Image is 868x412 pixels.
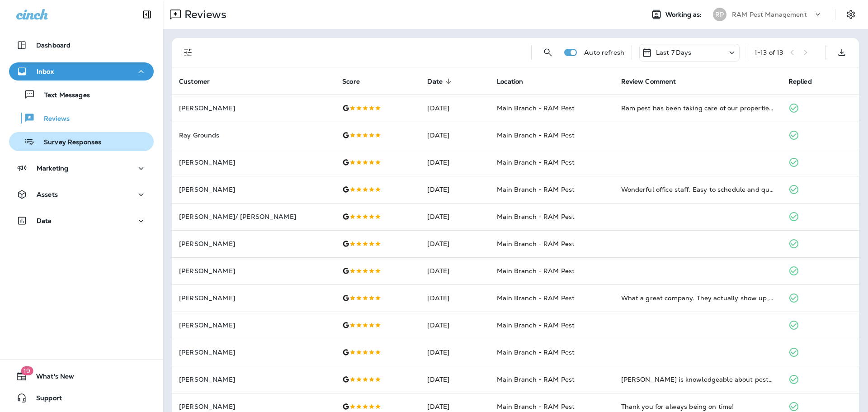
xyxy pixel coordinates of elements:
[420,366,490,393] td: [DATE]
[833,43,851,62] button: Export as CSV
[27,394,62,405] span: Support
[621,185,774,194] div: Wonderful office staff. Easy to schedule and quick to respond to my property pest control needs.
[179,78,210,85] span: Customer
[342,77,372,85] span: Score
[420,149,490,176] td: [DATE]
[37,165,68,172] p: Marketing
[497,348,575,356] span: Main Branch - RAM Pest
[36,42,71,49] p: Dashboard
[420,230,490,257] td: [DATE]
[788,78,812,85] span: Replied
[755,49,783,56] div: 1 - 13 of 13
[181,8,226,21] p: Reviews
[420,284,490,312] td: [DATE]
[621,77,688,85] span: Review Comment
[497,158,575,166] span: Main Branch - RAM Pest
[497,78,523,85] span: Location
[9,36,154,54] button: Dashboard
[9,109,154,128] button: Reviews
[9,159,154,177] button: Marketing
[497,375,575,384] span: Main Branch - RAM Pest
[497,104,575,112] span: Main Branch - RAM Pest
[420,122,490,149] td: [DATE]
[584,49,624,56] p: Auto refresh
[9,85,154,104] button: Text Messages
[539,43,557,62] button: Search Reviews
[420,257,490,284] td: [DATE]
[656,49,692,56] p: Last 7 Days
[179,43,197,62] button: Filters
[497,403,575,411] span: Main Branch - RAM Pest
[420,176,490,203] td: [DATE]
[732,11,807,18] p: RAM Pest Management
[420,339,490,366] td: [DATE]
[497,321,575,329] span: Main Branch - RAM Pest
[179,186,328,193] p: [PERSON_NAME]
[9,185,154,204] button: Assets
[420,312,490,339] td: [DATE]
[179,349,328,356] p: [PERSON_NAME]
[9,212,154,230] button: Data
[420,203,490,230] td: [DATE]
[621,78,676,85] span: Review Comment
[35,91,90,100] p: Text Messages
[9,62,154,81] button: Inbox
[37,191,58,198] p: Assets
[9,389,154,407] button: Support
[179,376,328,383] p: [PERSON_NAME]
[27,373,74,384] span: What's New
[342,78,360,85] span: Score
[37,217,52,224] p: Data
[37,68,54,75] p: Inbox
[713,8,726,21] div: RP
[179,104,328,112] p: [PERSON_NAME]
[621,104,774,113] div: Ram pest has been taking care of our properties for the last 12 years. They are the best in town....
[179,294,328,302] p: [PERSON_NAME]
[134,5,160,24] button: Collapse Sidebar
[179,240,328,247] p: [PERSON_NAME]
[9,132,154,151] button: Survey Responses
[179,159,328,166] p: [PERSON_NAME]
[179,213,328,220] p: [PERSON_NAME]/ [PERSON_NAME]
[9,367,154,385] button: 19What's New
[497,267,575,275] span: Main Branch - RAM Pest
[179,322,328,329] p: [PERSON_NAME]
[843,6,859,23] button: Settings
[621,375,774,384] div: Erich is knowledgeable about pests! I’ve learned a lot from him! He’s also punctual, friendly, an...
[179,403,328,410] p: [PERSON_NAME]
[179,267,328,275] p: [PERSON_NAME]
[179,132,328,139] p: Ray Grounds
[420,95,490,122] td: [DATE]
[497,131,575,139] span: Main Branch - RAM Pest
[788,77,824,85] span: Replied
[497,240,575,248] span: Main Branch - RAM Pest
[179,77,222,85] span: Customer
[665,11,704,19] span: Working as:
[497,294,575,302] span: Main Branch - RAM Pest
[21,366,33,375] span: 19
[621,294,774,303] div: What a great company. They actually show up, give fair quotes, and provide transparent communicat...
[497,185,575,194] span: Main Branch - RAM Pest
[621,402,774,411] div: Thank you for always being on time!
[427,78,443,85] span: Date
[427,77,454,85] span: Date
[35,115,70,123] p: Reviews
[35,138,101,147] p: Survey Responses
[497,77,535,85] span: Location
[497,213,575,221] span: Main Branch - RAM Pest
